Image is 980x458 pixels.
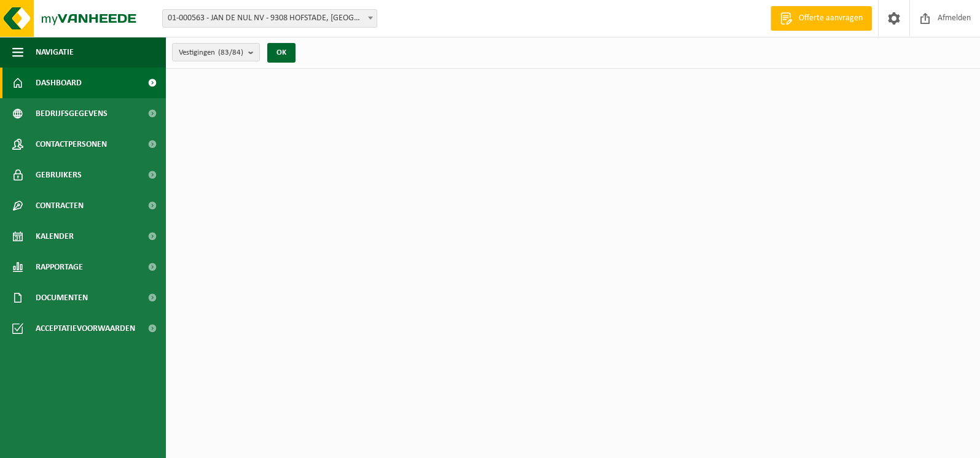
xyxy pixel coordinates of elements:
[36,160,82,190] span: Gebruikers
[36,282,88,313] span: Documenten
[179,44,243,62] span: Vestigingen
[162,9,377,28] span: 01-000563 - JAN DE NUL NV - 9308 HOFSTADE, TRAGEL 60
[36,252,83,282] span: Rapportage
[36,190,84,221] span: Contracten
[796,12,866,25] span: Offerte aanvragen
[36,221,74,252] span: Kalender
[36,129,107,160] span: Contactpersonen
[218,49,243,56] count: (83/84)
[770,6,872,31] a: Offerte aanvragen
[267,43,296,63] button: OK
[36,98,108,129] span: Bedrijfsgegevens
[36,313,135,344] span: Acceptatievoorwaarden
[36,37,74,68] span: Navigatie
[172,43,260,61] button: Vestigingen(83/84)
[36,68,82,98] span: Dashboard
[163,10,377,27] span: 01-000563 - JAN DE NUL NV - 9308 HOFSTADE, TRAGEL 60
